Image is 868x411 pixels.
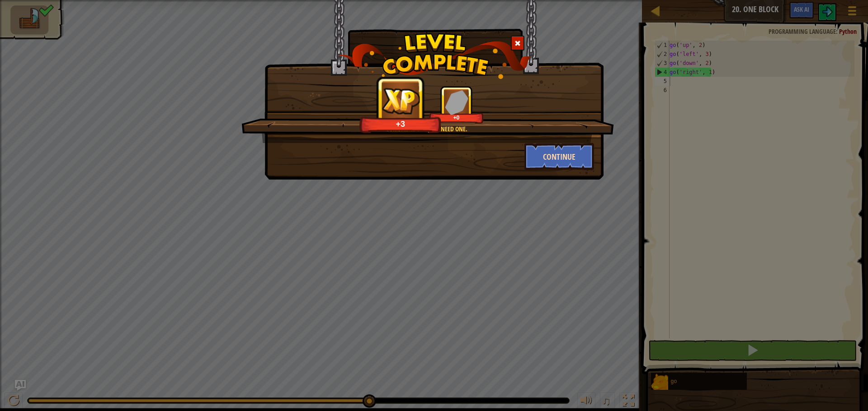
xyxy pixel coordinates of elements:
[337,33,531,79] img: level_complete.png
[362,119,439,129] div: +3
[431,114,482,121] div: +0
[445,90,468,115] img: reward_icon_gems.png
[284,125,570,134] div: Sometimes you just need one.
[524,143,594,170] button: Continue
[379,86,422,116] img: reward_icon_xp.png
